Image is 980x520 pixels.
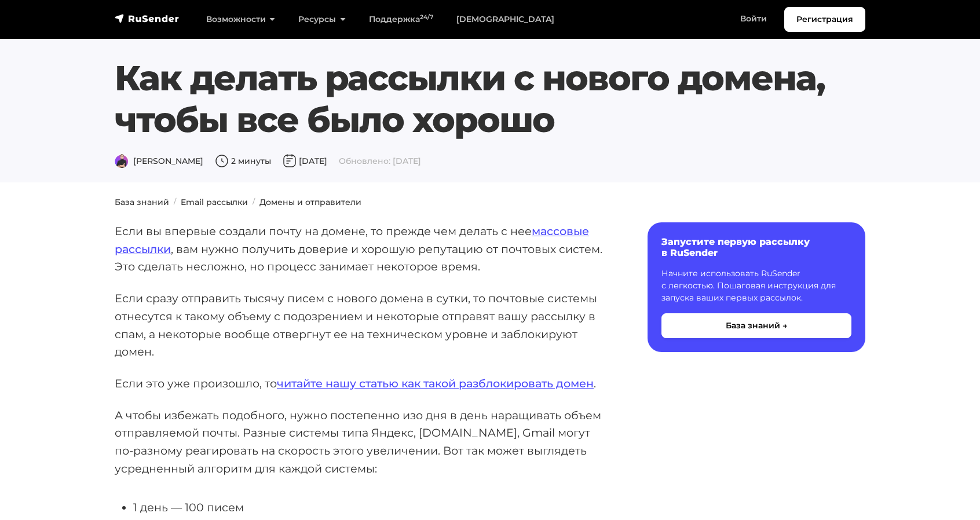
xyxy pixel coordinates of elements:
[133,499,610,517] li: 1 день — 100 писем
[357,8,445,31] a: Поддержка24/7
[115,57,865,141] h1: Как делать рассылки с нового домена, чтобы все было хорошо
[661,236,851,258] h6: Запустите первую рассылку в RuSender
[661,268,851,304] p: Начните использовать RuSender с легкостью. Пошаговая инструкция для запуска ваших первых рассылок.
[115,407,610,478] p: А чтобы избежать подобного, нужно постепенно изо дня в день наращивать объем отправляемой почты. ...
[115,224,589,256] a: массовые рассылки
[648,222,865,352] a: Запустите первую рассылку в RuSender Начните использовать RuSender с легкостью. Пошаговая инструк...
[115,13,180,24] img: RuSender
[115,222,610,276] p: Если вы впервые создали почту на домене, то прежде чем делать с нее , вам нужно получить доверие ...
[283,154,297,168] img: Дата публикации
[115,375,610,393] p: Если это уже произошло, то .
[445,8,566,31] a: [DEMOGRAPHIC_DATA]
[215,156,271,166] span: 2 минуты
[283,156,327,166] span: [DATE]
[661,313,851,338] button: База знаний →
[784,7,865,32] a: Регистрация
[287,8,357,31] a: Ресурсы
[108,196,872,208] nav: breadcrumb
[339,156,421,166] span: Обновлено: [DATE]
[215,154,229,168] img: Время чтения
[259,197,361,207] a: Домены и отправители
[729,7,778,31] a: Войти
[195,8,287,31] a: Возможности
[277,376,594,390] a: читайте нашу статью как такой разблокировать домен
[115,197,169,207] a: База знаний
[420,13,433,21] sup: 24/7
[181,197,248,207] a: Email рассылки
[115,290,610,361] p: Если сразу отправить тысячу писем с нового домена в сутки, то почтовые системы отнесутся к такому...
[115,156,203,166] span: [PERSON_NAME]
